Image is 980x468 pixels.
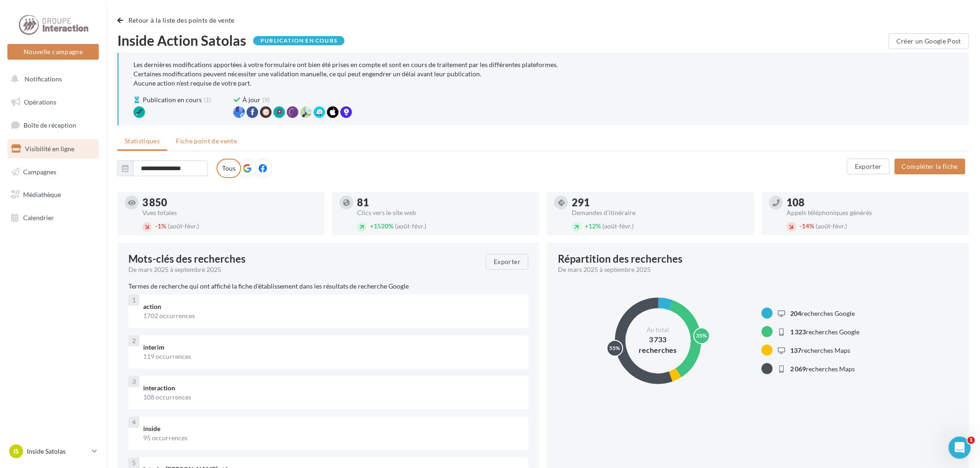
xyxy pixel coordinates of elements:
a: IS Inside Satolas [7,443,99,460]
div: De mars 2025 à septembre 2025 [128,265,478,274]
span: Mots-clés des recherches [128,254,246,264]
a: Visibilité en ligne [6,139,101,159]
div: 119 occurrences [143,352,521,361]
div: 4 [128,417,139,428]
a: Calendrier [6,208,101,228]
span: Campagnes [23,167,56,175]
span: (9) [262,95,270,105]
span: Retour à la liste des points de vente [128,16,235,24]
span: 12% [585,222,601,230]
div: Demandes d'itinéraire [572,209,747,216]
span: (1) [204,95,211,105]
div: Appels téléphoniques générés [786,209,962,216]
button: Nouvelle campagne [7,44,99,60]
p: Termes de recherche qui ont affiché la fiche d'établissement dans les résultats de recherche Google [128,282,528,291]
span: 2 069 [790,365,806,373]
div: 81 [357,197,532,208]
div: Publication en cours [253,36,345,45]
div: 95 occurrences [143,433,521,443]
div: 1 [128,295,139,306]
div: De mars 2025 à septembre 2025 [558,265,950,274]
button: Exporter [486,254,528,270]
div: Clics vers le site web [357,209,532,216]
div: action [143,302,521,311]
span: Calendrier [23,214,54,222]
div: inside [143,424,521,433]
span: (août-févr.) [816,222,847,230]
span: Médiathèque [23,191,61,198]
div: 108 occurrences [143,393,521,402]
span: (août-févr.) [602,222,634,230]
span: IS [13,447,19,456]
span: 1 [968,437,975,444]
button: Notifications [6,69,97,89]
span: + [585,222,588,230]
div: Répartition des recherches [558,254,683,264]
span: - [155,222,157,230]
span: 204 [790,309,801,317]
div: 291 [572,197,747,208]
iframe: Intercom live chat [949,437,971,459]
span: Inside Action Satolas [117,33,246,47]
span: Notifications [24,75,62,83]
span: (août-févr.) [395,222,426,230]
span: recherches Google [790,309,855,317]
a: Campagnes [6,162,101,182]
div: 3 850 [142,197,317,208]
div: Les dernières modifications apportées à votre formulaire ont bien été prises en compte et sont en... [133,60,954,88]
p: Inside Satolas [27,447,88,456]
a: Médiathèque [6,185,101,204]
button: Créer un Google Post [889,33,969,49]
span: Publication en cours [143,95,202,105]
span: + [370,222,374,230]
label: Tous [217,159,241,178]
span: recherches Google [790,328,859,336]
span: À jour [242,95,260,105]
div: 1702 occurrences [143,311,521,320]
div: 108 [786,197,962,208]
span: Visibilité en ligne [25,145,74,153]
div: 2 [128,335,139,346]
span: (août-févr.) [168,222,199,230]
span: 1% [155,222,166,230]
span: 137 [790,346,801,354]
span: 14% [799,222,814,230]
span: 1 323 [790,328,806,336]
span: recherches Maps [790,346,850,354]
a: Compléter la fiche [891,162,969,170]
div: interim [143,343,521,352]
a: Opérations [6,92,101,112]
a: Boîte de réception [6,115,101,135]
button: Exporter [847,159,889,174]
span: recherches Maps [790,365,855,373]
button: Retour à la liste des points de vente [117,15,238,26]
span: - [799,222,802,230]
span: Opérations [24,98,56,106]
div: Vues totales [142,209,317,216]
div: 3 [128,376,139,387]
span: Fiche point de vente [176,137,237,145]
button: Compléter la fiche [895,159,965,174]
div: interaction [143,383,521,393]
span: Boîte de réception [24,121,76,129]
span: 1520% [370,222,393,230]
